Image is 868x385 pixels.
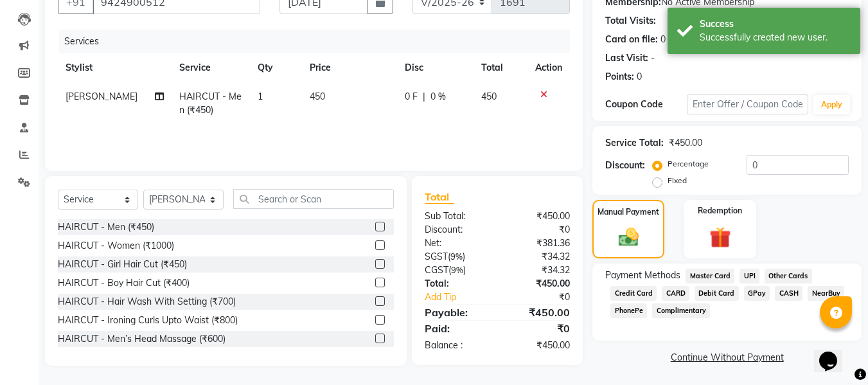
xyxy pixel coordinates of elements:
div: HAIRCUT - Girl Hair Cut (₹450) [58,258,187,271]
div: Discount: [415,223,497,237]
div: ₹450.00 [669,136,702,150]
span: Debit Card [695,286,739,301]
span: Total [425,190,454,204]
a: Continue Without Payment [595,351,859,364]
span: NearBuy [808,286,844,301]
div: Last Visit: [605,51,648,65]
div: ₹450.00 [497,339,580,352]
div: Paid: [415,321,497,336]
div: ₹450.00 [497,305,580,320]
div: Successfully created new user. [700,31,851,44]
th: Action [527,53,570,82]
div: ₹450.00 [497,277,580,291]
div: ( ) [415,264,497,277]
img: _cash.svg [612,226,645,249]
span: CGST [425,264,448,276]
span: [PERSON_NAME] [66,91,137,102]
label: Redemption [698,205,742,217]
label: Manual Payment [598,206,659,218]
div: Sub Total: [415,210,497,223]
div: Balance : [415,339,497,352]
span: 9% [450,251,463,262]
img: _gift.svg [703,224,738,251]
div: ₹381.36 [497,237,580,250]
iframe: chat widget [814,334,855,372]
span: GPay [744,286,770,301]
div: Total: [415,277,497,291]
span: Other Cards [765,269,812,283]
span: CASH [775,286,802,301]
span: PhonePe [610,303,647,318]
div: Discount: [605,159,645,172]
span: Payment Methods [605,269,680,282]
div: Net: [415,237,497,250]
div: Coupon Code [605,98,686,111]
div: 0 [637,70,642,84]
div: Points: [605,70,634,84]
div: ₹0 [511,291,580,304]
span: CARD [662,286,689,301]
span: 450 [481,91,497,102]
span: 9% [451,265,463,275]
span: Complimentary [652,303,710,318]
span: Credit Card [610,286,657,301]
span: | [423,90,425,103]
button: Apply [813,95,850,114]
label: Percentage [668,158,709,170]
div: HAIRCUT - Men (₹450) [58,220,154,234]
div: Services [59,30,580,53]
div: HAIRCUT - Ironing Curls Upto Waist (₹800) [58,314,238,327]
th: Price [302,53,397,82]
div: HAIRCUT - Boy Hair Cut (₹400) [58,276,190,290]
div: HAIRCUT - Men’s Head Massage (₹600) [58,332,226,346]
div: 0 [660,33,666,46]
span: Master Card [686,269,734,283]
span: 1 [258,91,263,102]
div: Payable: [415,305,497,320]
div: ₹0 [497,223,580,237]
div: ₹0 [497,321,580,336]
div: HAIRCUT - Women (₹1000) [58,239,174,253]
a: Add Tip [415,291,511,304]
span: UPI [740,269,759,283]
div: Total Visits: [605,14,656,28]
span: HAIRCUT - Men (₹450) [179,91,242,116]
th: Service [172,53,250,82]
div: HAIRCUT - Hair Wash With Setting (₹700) [58,295,236,309]
th: Stylist [58,53,172,82]
div: - [651,51,655,65]
th: Disc [397,53,474,82]
div: ₹450.00 [497,210,580,223]
div: ₹34.32 [497,250,580,264]
th: Total [474,53,528,82]
label: Fixed [668,175,687,186]
span: 0 F [405,90,418,103]
div: Service Total: [605,136,664,150]
input: Enter Offer / Coupon Code [687,94,808,114]
div: Success [700,17,851,31]
div: ( ) [415,250,497,264]
span: 450 [310,91,325,102]
span: 0 % [430,90,446,103]
input: Search or Scan [233,189,394,209]
th: Qty [250,53,302,82]
div: Card on file: [605,33,658,46]
span: SGST [425,251,448,262]
div: ₹34.32 [497,264,580,277]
